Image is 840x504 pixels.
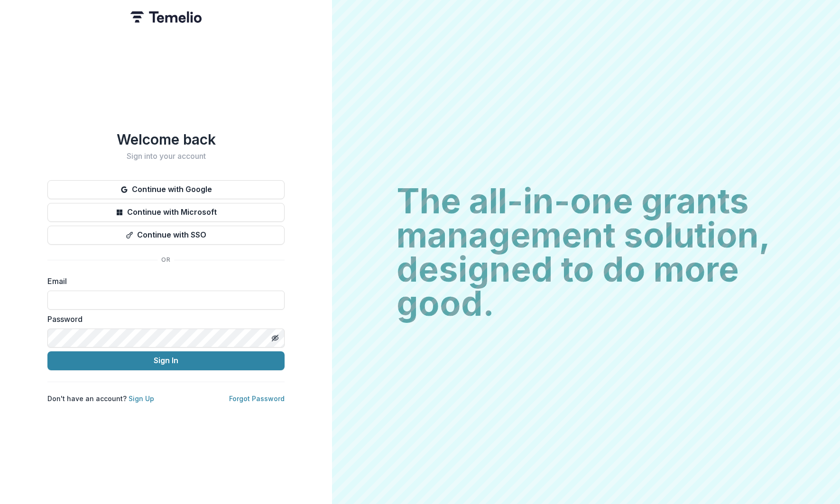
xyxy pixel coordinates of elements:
[47,203,285,222] button: Continue with Microsoft
[47,226,285,245] button: Continue with SSO
[47,275,279,287] label: Email
[130,11,202,23] img: Temelio
[47,152,285,161] h2: Sign into your account
[47,313,279,325] label: Password
[229,394,285,403] a: Forgot Password
[47,394,154,403] p: Don't have an account?
[47,131,285,148] h1: Welcome back
[47,351,285,370] button: Sign In
[129,394,154,403] a: Sign Up
[268,330,283,346] button: Toggle password visibility
[47,180,285,199] button: Continue with Google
